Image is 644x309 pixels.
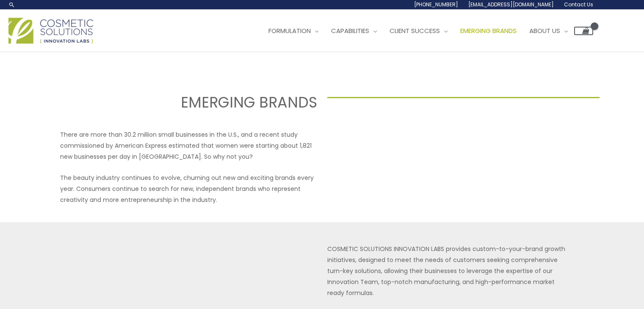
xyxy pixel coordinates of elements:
a: Formulation [262,18,325,44]
img: Cosmetic Solutions Logo [8,18,93,44]
span: Contact Us [564,1,593,8]
span: Client Success [390,26,440,35]
a: View Shopping Cart, empty [574,27,593,35]
span: Formulation [268,26,311,35]
span: About Us [529,26,560,35]
span: [EMAIL_ADDRESS][DOMAIN_NAME] [468,1,554,8]
span: Emerging Brands [460,26,517,35]
a: About Us [523,18,574,44]
a: Emerging Brands [454,18,523,44]
p: There are more than 30.2 million small businesses in the U.S., and a recent study commissioned by... [60,129,317,162]
nav: Site Navigation [256,18,593,44]
span: [PHONE_NUMBER] [414,1,458,8]
a: Client Success [383,18,454,44]
h2: EMERGING BRANDS [44,93,317,112]
a: Capabilities [325,18,383,44]
p: The beauty industry continues to evolve, churning out new and exciting brands every year. Consume... [60,172,317,205]
span: Capabilities [331,26,369,35]
a: Search icon link [8,1,15,8]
